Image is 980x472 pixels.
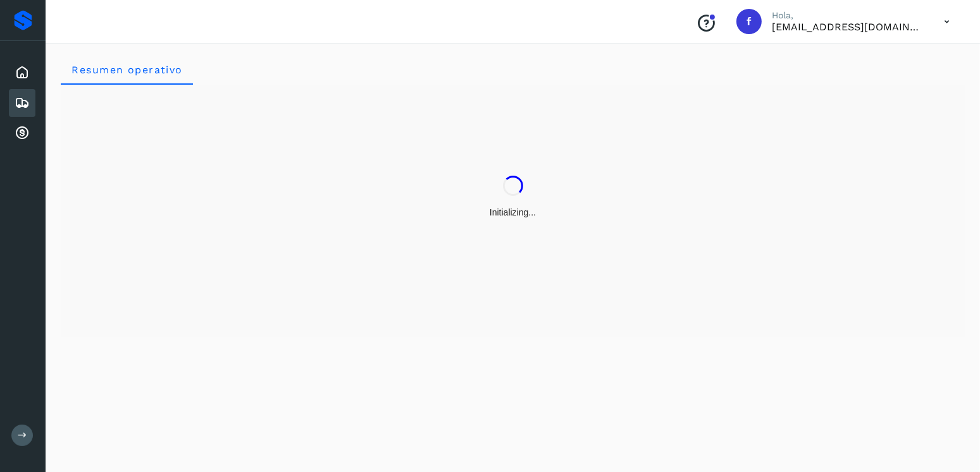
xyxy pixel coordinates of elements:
[9,119,35,147] div: Cuentas por cobrar
[9,89,35,117] div: Embarques
[772,21,924,33] p: facturacion@protransport.com.mx
[772,10,924,21] p: Hola,
[9,59,35,87] div: Inicio
[71,64,183,76] span: Resumen operativo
